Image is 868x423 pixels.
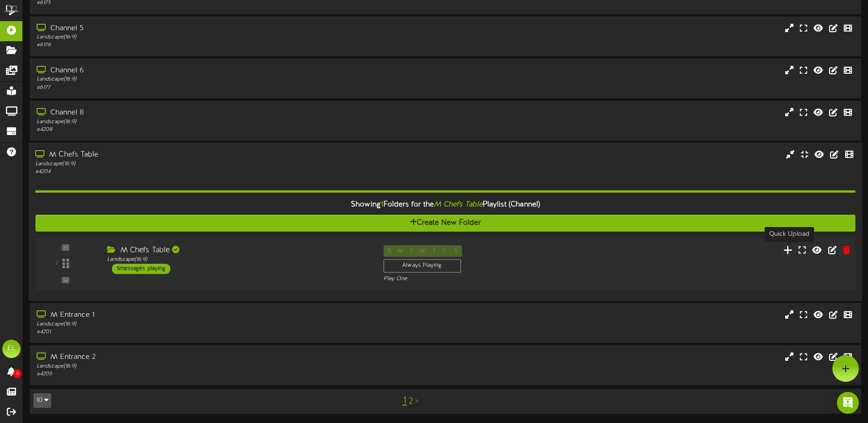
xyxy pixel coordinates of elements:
span: 0 [13,369,22,378]
div: M Entrance 2 [37,352,369,363]
div: # 6176 [37,41,369,49]
div: Play One [383,275,577,282]
div: Landscape ( 16:9 ) [37,76,369,83]
div: Landscape ( 16:9 ) [37,363,369,370]
a: 1 [403,395,407,407]
div: M Chefs Table [35,149,369,160]
div: Open Intercom Messenger [837,392,859,414]
div: # 4201 [37,328,369,336]
div: Landscape ( 16:9 ) [37,320,369,328]
a: 2 [409,396,413,407]
div: Showing Folders for the Playlist (Channel) [28,195,862,215]
button: 10 [33,393,51,408]
div: M Entrance 1 [37,310,369,320]
div: Channel 6 [37,65,369,76]
div: EL [2,340,21,358]
div: # 6177 [37,84,369,92]
button: Create New Folder [35,215,855,232]
div: # 4204 [35,168,369,176]
a: > [415,396,419,407]
span: 1 [381,201,383,209]
div: Landscape ( 16:9 ) [35,160,369,168]
div: Always Playing [383,259,461,273]
i: M Chefs Table [434,201,483,209]
div: # 4208 [37,126,369,134]
div: Channel 8 [37,108,369,118]
div: 5 messages playing [112,264,171,274]
div: Landscape ( 16:9 ) [37,118,369,126]
div: Channel 5 [37,23,369,34]
div: Landscape ( 16:9 ) [107,256,369,264]
div: M Chefs Table [107,245,369,255]
div: Landscape ( 16:9 ) [37,33,369,41]
div: # 4205 [37,370,369,378]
